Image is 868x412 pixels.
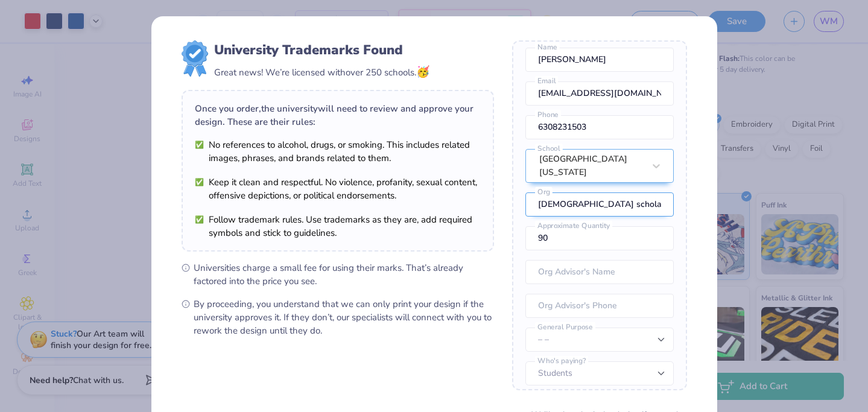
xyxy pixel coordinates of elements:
input: Email [525,81,674,106]
li: Keep it clean and respectful. No violence, profanity, sexual content, offensive depictions, or po... [195,176,481,202]
input: Approximate Quantity [525,226,674,250]
div: University Trademarks Found [214,40,429,60]
input: Org [525,192,674,217]
li: Follow trademark rules. Use trademarks as they are, add required symbols and stick to guidelines. [195,213,481,239]
span: 🥳 [416,65,429,79]
input: Name [525,48,674,72]
span: Universities charge a small fee for using their marks. That’s already factored into the price you... [194,261,494,288]
input: Org Advisor's Name [525,260,674,284]
div: Great news! We’re licensed with over 250 schools. [214,64,429,80]
div: Once you order, the university will need to review and approve your design. These are their rules: [195,102,481,128]
div: [GEOGRAPHIC_DATA][US_STATE] [539,153,644,179]
input: Phone [525,115,674,139]
img: license-marks-badge.png [182,40,208,77]
li: No references to alcohol, drugs, or smoking. This includes related images, phrases, and brands re... [195,138,481,165]
span: By proceeding, you understand that we can only print your design if the university approves it. I... [194,297,494,337]
input: Org Advisor's Phone [525,294,674,318]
